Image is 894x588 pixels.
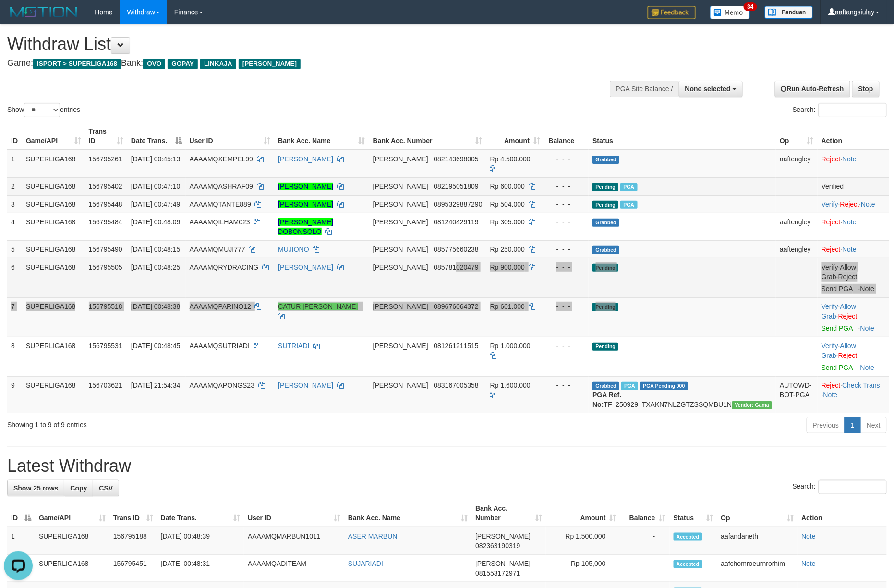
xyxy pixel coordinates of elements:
td: [DATE] 00:48:31 [157,555,244,582]
a: [PERSON_NAME] [278,381,333,389]
div: - - - [548,217,585,227]
a: Reject [840,200,859,208]
span: Rp 900.000 [490,263,525,271]
td: SUPERLIGA168 [22,240,85,258]
td: · [818,240,889,258]
a: Allow Grab [822,342,856,359]
a: Run Auto-Refresh [775,81,850,97]
th: Balance: activate to sort column ascending [620,500,670,527]
span: 156795518 [89,303,122,310]
td: 6 [7,258,22,297]
span: PGA Pending [640,382,688,390]
input: Search: [819,480,887,494]
b: PGA Ref. No: [592,391,621,408]
a: Next [860,417,887,433]
span: Copy 081261211515 to clipboard [434,342,479,350]
span: AAAAMQPARINO12 [190,303,251,310]
td: SUPERLIGA168 [22,177,85,195]
a: Copy [64,480,93,496]
td: · · [818,337,889,376]
td: AAAAMQADITEAM [244,555,344,582]
span: [DATE] 00:48:09 [131,218,180,226]
label: Show entries [7,103,80,117]
span: Copy 081240429119 to clipboard [434,218,479,226]
td: SUPERLIGA168 [22,258,85,297]
a: 1 [845,417,861,433]
span: Copy 082143698005 to clipboard [434,155,479,163]
span: 156795402 [89,183,122,190]
span: Pending [592,183,618,191]
th: Op: activate to sort column ascending [776,122,818,150]
a: MUJIONO [278,245,309,253]
img: Button%20Memo.svg [710,6,750,19]
td: 3 [7,195,22,213]
span: Rp 601.000 [490,303,525,310]
a: Reject [822,155,841,163]
div: - - - [548,302,585,311]
td: 156795451 [109,555,157,582]
td: SUPERLIGA168 [35,527,109,555]
a: Reject [822,381,841,389]
div: - - - [548,245,585,254]
span: Rp 305.000 [490,218,525,226]
div: - - - [548,154,585,164]
select: Showentries [24,103,60,117]
a: ASER MARBUN [348,532,398,540]
th: Date Trans.: activate to sort column ascending [157,500,244,527]
td: TF_250929_TXAKN7NLZGTZSSQMBU1N [589,376,776,413]
span: Copy 082195051809 to clipboard [434,183,479,190]
td: SUPERLIGA168 [22,195,85,213]
th: User ID: activate to sort column ascending [186,122,275,150]
a: Note [860,324,875,332]
a: Allow Grab [822,263,856,281]
span: [PERSON_NAME] [373,155,428,163]
h1: Latest Withdraw [7,456,887,476]
a: [PERSON_NAME] DOBONSOLO [278,218,333,235]
span: Copy 083167005358 to clipboard [434,381,479,389]
td: - [620,527,670,555]
td: SUPERLIGA168 [22,376,85,413]
span: Pending [592,264,618,272]
span: 156795505 [89,263,122,271]
span: [PERSON_NAME] [475,560,531,567]
a: Allow Grab [822,303,856,320]
span: 156795448 [89,200,122,208]
td: · [818,213,889,240]
span: Accepted [674,560,702,568]
span: 156795531 [89,342,122,350]
span: [PERSON_NAME] [373,245,428,253]
th: User ID: activate to sort column ascending [244,500,344,527]
span: Grabbed [592,246,619,254]
span: [DATE] 00:47:10 [131,183,180,190]
a: SUTRIADI [278,342,309,350]
td: · · [818,376,889,413]
span: Copy 085775660238 to clipboard [434,245,479,253]
td: SUPERLIGA168 [22,213,85,240]
span: Accepted [674,533,702,541]
td: · [818,150,889,178]
a: Note [843,218,857,226]
td: 1 [7,527,35,555]
td: 9 [7,376,22,413]
td: aafchomroeurnrorhim [717,555,798,582]
a: Verify [822,200,838,208]
div: - - - [548,341,585,351]
td: aaftengley [776,150,818,178]
th: ID [7,122,22,150]
td: SUPERLIGA168 [22,150,85,178]
a: Stop [852,81,880,97]
span: [DATE] 00:47:49 [131,200,180,208]
a: [PERSON_NAME] [278,263,333,271]
th: Status: activate to sort column ascending [670,500,717,527]
a: Note [861,200,876,208]
span: AAAAMQASHRAF09 [190,183,253,190]
td: · · [818,195,889,213]
span: [PERSON_NAME] [373,200,428,208]
a: CSV [93,480,119,496]
span: [DATE] 00:48:38 [131,303,180,310]
span: AAAAMQTANTE889 [190,200,251,208]
td: aafandaneth [717,527,798,555]
span: Rp 4.500.000 [490,155,531,163]
span: Grabbed [592,382,619,390]
th: Op: activate to sort column ascending [717,500,798,527]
